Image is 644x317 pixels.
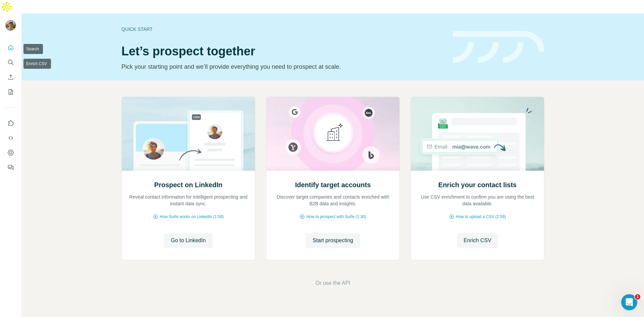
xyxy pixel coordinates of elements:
[464,236,491,245] span: Enrich CSV
[273,194,393,207] p: Discover target companies and contacts enriched with B2B data and insights.
[5,42,16,54] button: Quick start
[121,62,445,71] p: Pick your starting point and we’ll provide everything you need to prospect at scale.
[5,71,16,83] button: Enrich CSV
[411,97,544,171] img: Enrich your contact lists
[5,132,16,144] button: Use Surfe API
[313,236,353,245] span: Start prospecting
[621,294,637,310] iframe: Intercom live chat
[128,194,248,207] p: Reveal contact information for intelligent prospecting and instant data sync.
[154,180,222,190] h2: Prospect on LinkedIn
[438,180,517,190] h2: Enrich your contact lists
[121,26,445,33] div: Quick start
[5,86,16,98] button: My lists
[306,233,360,248] button: Start prospecting
[121,45,445,58] h1: Let’s prospect together
[5,147,16,159] button: Dashboard
[5,56,16,68] button: Search
[453,31,544,63] img: banner
[266,97,400,171] img: Identify target accounts
[295,180,371,190] h2: Identify target accounts
[121,97,255,171] img: Prospect on LinkedIn
[5,161,16,173] button: Feedback
[5,117,16,129] button: Use Surfe on LinkedIn
[635,294,640,300] span: 1
[164,233,212,248] button: Go to LinkedIn
[418,194,537,207] p: Use CSV enrichment to confirm you are using the best data available.
[315,279,350,287] button: Or use the API
[456,214,506,220] span: How to upload a CSV (2:59)
[171,236,206,245] span: Go to LinkedIn
[160,214,224,220] span: How Surfe works on LinkedIn (1:58)
[457,233,498,248] button: Enrich CSV
[5,20,16,31] img: Avatar
[306,214,366,220] span: How to prospect with Surfe (1:30)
